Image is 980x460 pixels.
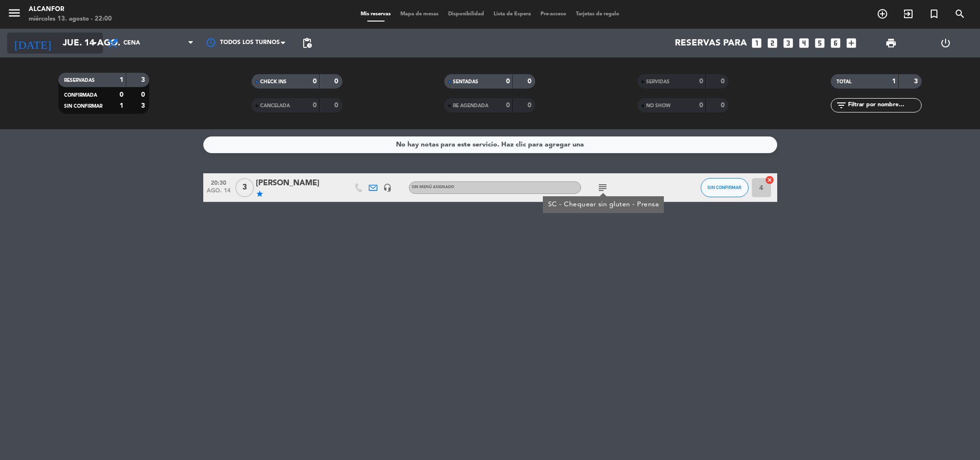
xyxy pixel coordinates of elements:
i: headset_mic [383,183,392,192]
i: star [256,190,264,198]
strong: 0 [721,78,727,85]
strong: 0 [506,102,510,109]
i: power_settings_new [940,37,951,49]
strong: 0 [721,102,727,109]
i: looks_one [750,37,763,49]
strong: 0 [313,102,317,109]
i: subject [597,182,608,193]
span: print [885,37,897,49]
div: Alcanfor [29,5,112,14]
span: Reservas para [675,38,747,48]
i: exit_to_app [903,8,914,20]
strong: 0 [528,78,533,85]
strong: 0 [528,102,533,109]
span: TOTAL [837,79,851,84]
span: 3 [235,178,254,197]
strong: 3 [914,78,920,85]
span: CANCELADA [260,103,290,108]
i: search [954,8,966,20]
i: looks_3 [782,37,794,49]
span: RE AGENDADA [453,103,488,108]
strong: 1 [892,78,896,85]
div: miércoles 13. agosto - 22:00 [29,14,112,24]
i: looks_4 [798,37,810,49]
i: [DATE] [7,33,58,54]
span: Tarjetas de regalo [571,11,624,17]
span: 20:30 [207,177,231,188]
span: Cena [123,40,140,46]
div: SC - Chequear sin gluten - Prensa [548,200,659,210]
i: cancel [765,175,774,185]
strong: 0 [334,78,340,85]
span: SIN CONFIRMAR [707,185,741,190]
i: add_box [845,37,858,49]
span: CHECK INS [260,79,286,84]
strong: 0 [506,78,510,85]
strong: 0 [334,102,340,109]
strong: 0 [699,102,703,109]
span: NO SHOW [646,103,671,108]
span: CONFIRMADA [64,93,97,98]
strong: 3 [141,77,147,83]
span: Mapa de mesas [396,11,443,17]
strong: 1 [120,77,123,83]
span: Sin menú asignado [412,185,454,189]
span: pending_actions [301,37,313,49]
button: SIN CONFIRMAR [701,178,749,197]
i: looks_two [766,37,779,49]
input: Filtrar por nombre... [847,100,921,111]
strong: 0 [141,91,147,98]
span: Disponibilidad [443,11,489,17]
i: arrow_drop_down [89,37,100,49]
div: LOG OUT [918,29,973,57]
span: RESERVADAS [64,78,95,83]
div: [PERSON_NAME] [256,177,337,190]
strong: 0 [699,78,703,85]
strong: 3 [141,102,147,109]
span: ago. 14 [207,188,231,199]
i: filter_list [836,100,847,111]
span: Pre-acceso [536,11,571,17]
strong: 0 [120,91,123,98]
span: SERVIDAS [646,79,670,84]
span: Lista de Espera [489,11,536,17]
i: turned_in_not [928,8,940,20]
strong: 0 [313,78,317,85]
button: menu [7,6,22,23]
div: No hay notas para este servicio. Haz clic para agregar una [396,139,584,150]
span: Mis reservas [356,11,396,17]
span: SIN CONFIRMAR [64,104,102,109]
strong: 1 [120,102,123,109]
i: looks_6 [829,37,842,49]
i: looks_5 [814,37,826,49]
i: menu [7,6,22,20]
span: SENTADAS [453,79,478,84]
i: add_circle_outline [877,8,888,20]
